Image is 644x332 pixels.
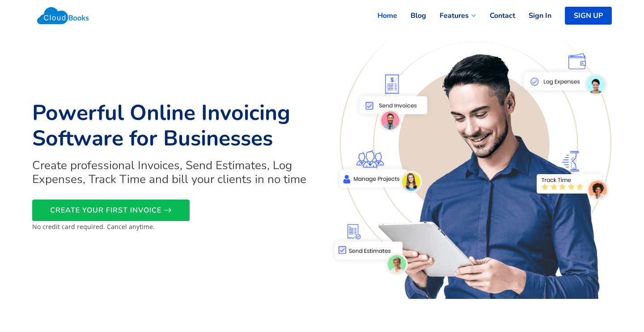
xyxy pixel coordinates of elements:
[32,2,93,29] img: Cloudbooks Logo
[440,10,469,21] span: Features
[364,6,397,26] a: Home
[32,200,190,221] a: CREATE YOUR FIRST INVOICE
[397,6,426,26] a: Blog
[426,6,476,26] a: Features
[32,222,155,231] small: No credit card required. Cancel anytime.
[476,6,515,26] a: Contact
[515,6,551,26] a: Sign In
[32,100,317,152] h1: Powerful Online Invoicing Software for Businesses
[32,158,317,186] h2: Create professional Invoices, Send Estimates, Log Expenses, Track Time and bill your clients in n...
[565,7,612,25] a: SIGN UP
